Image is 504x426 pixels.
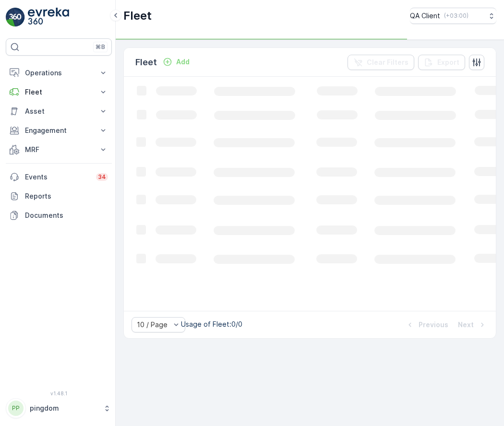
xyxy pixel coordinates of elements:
[419,320,448,330] p: Previous
[6,398,112,418] button: PPpingdom
[348,55,414,70] button: Clear Filters
[25,211,108,220] p: Documents
[176,57,190,67] p: Add
[159,56,193,68] button: Add
[25,172,90,182] p: Events
[444,12,468,20] p: ( +03:00 )
[181,319,242,329] p: Usage of Fleet : 0/0
[6,390,112,396] span: v 1.48.1
[25,191,108,201] p: Reports
[418,55,465,70] button: Export
[457,319,488,331] button: Next
[123,8,152,24] p: Fleet
[6,206,112,225] a: Documents
[6,83,112,102] button: Fleet
[8,401,24,416] div: PP
[6,140,112,159] button: MRF
[410,8,496,24] button: QA Client(+03:00)
[30,403,98,413] p: pingdom
[25,106,93,116] p: Asset
[367,58,408,67] p: Clear Filters
[25,87,93,97] p: Fleet
[6,121,112,140] button: Engagement
[98,173,106,181] p: 34
[410,11,440,21] p: QA Client
[458,320,474,330] p: Next
[404,319,449,331] button: Previous
[96,43,105,51] p: ⌘B
[28,8,69,27] img: logo_light-DOdMpM7g.png
[25,126,93,135] p: Engagement
[25,68,93,78] p: Operations
[6,63,112,83] button: Operations
[135,56,157,69] p: Fleet
[6,167,112,187] a: Events34
[6,102,112,121] button: Asset
[6,187,112,206] a: Reports
[6,8,25,27] img: logo
[25,145,93,154] p: MRF
[437,58,459,67] p: Export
